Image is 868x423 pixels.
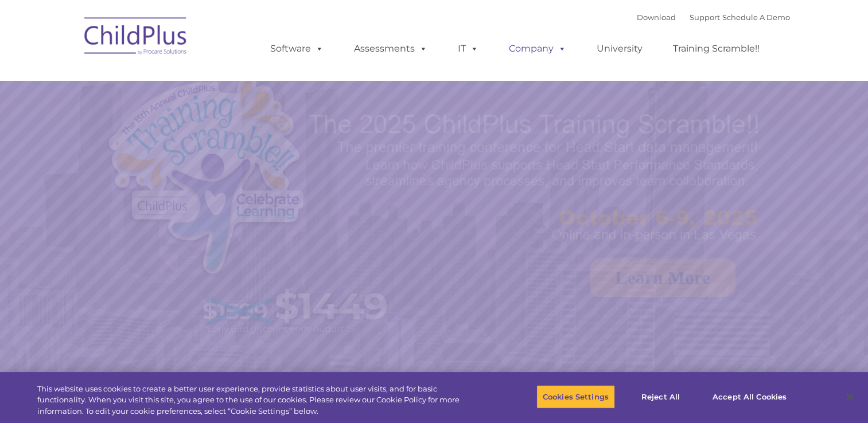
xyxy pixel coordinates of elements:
[590,258,735,297] a: Learn More
[722,13,790,22] a: Schedule A Demo
[536,385,615,409] button: Cookies Settings
[497,37,578,60] a: Company
[637,13,676,22] a: Download
[585,37,654,60] a: University
[259,37,335,60] a: Software
[637,13,790,22] font: |
[661,37,771,60] a: Training Scramble!!
[706,385,793,409] button: Accept All Cookies
[625,385,696,409] button: Reject All
[837,384,862,409] button: Close
[446,37,490,60] a: IT
[690,13,720,22] a: Support
[37,383,477,417] div: This website uses cookies to create a better user experience, provide statistics about user visit...
[342,37,439,60] a: Assessments
[79,9,193,66] img: ChildPlus by Procare Solutions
